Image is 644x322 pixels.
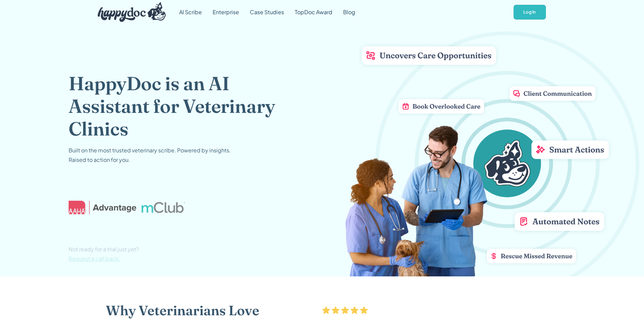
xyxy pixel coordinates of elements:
[69,255,120,262] span: Request a call back.
[69,244,139,263] p: Not ready for a trial just yet?
[141,202,185,213] img: mclub logo
[69,201,136,214] img: AAHA Advantage logo
[69,72,297,140] h1: HappyDoc is an AI Assistant for Veterinary Clinics
[69,146,231,165] p: Built on the most trusted veterinary scribe. Powered by insights. Raised to action for you.
[98,2,166,22] img: HappyDoc Logo: A happy dog with his ear up, listening.
[92,1,166,24] a: home
[513,4,546,21] a: Log In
